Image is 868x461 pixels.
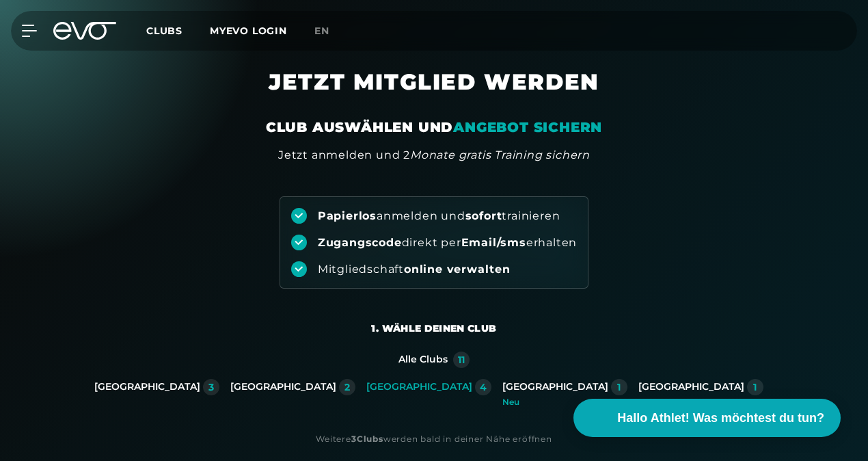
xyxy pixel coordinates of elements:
div: [GEOGRAPHIC_DATA] [366,381,472,393]
strong: sofort [465,209,502,222]
a: MYEVO LOGIN [210,25,287,37]
div: 1 [617,382,621,392]
div: 1. Wähle deinen Club [371,321,496,335]
em: Monate gratis Training sichern [410,148,590,161]
div: [GEOGRAPHIC_DATA] [638,381,744,393]
em: ANGEBOT SICHERN [453,119,602,135]
div: [GEOGRAPHIC_DATA] [94,381,200,393]
span: Clubs [146,25,182,37]
div: direkt per erhalten [318,235,577,250]
div: [GEOGRAPHIC_DATA] [230,381,336,393]
div: 3 [208,382,214,392]
strong: online verwalten [404,263,511,276]
h1: JETZT MITGLIED WERDEN [120,68,748,118]
strong: Papierlos [318,209,377,222]
div: 11 [458,355,465,365]
strong: 3 [351,434,357,444]
span: Hallo Athlet! Was möchtest du tun? [617,409,824,427]
div: Neu [502,398,627,406]
a: Clubs [146,24,210,37]
div: 2 [344,382,350,392]
div: Alle Clubs [398,354,448,366]
div: Neu [638,398,763,406]
span: en [314,25,329,37]
button: Hallo Athlet! Was möchtest du tun? [573,399,841,437]
div: 1 [753,382,757,392]
div: 4 [480,382,487,392]
div: CLUB AUSWÄHLEN UND [266,118,602,137]
div: anmelden und trainieren [318,209,560,224]
strong: Clubs [357,434,383,444]
strong: Zugangscode [318,236,402,249]
a: en [314,23,346,39]
div: Mitgliedschaft [318,262,511,277]
div: Jetzt anmelden und 2 [278,147,590,163]
div: [GEOGRAPHIC_DATA] [502,381,608,393]
strong: Email/sms [461,236,526,249]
